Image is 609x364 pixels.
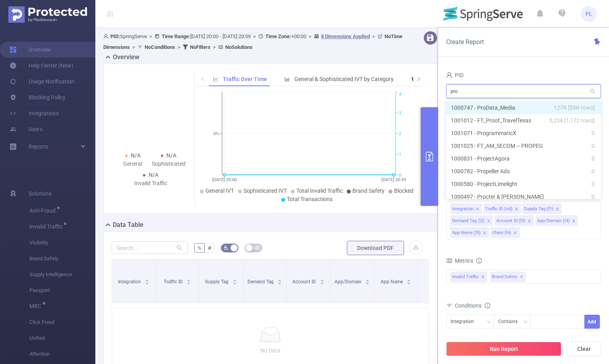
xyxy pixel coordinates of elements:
i: icon: close [476,207,479,212]
span: Brand Safety [490,272,526,282]
i: icon: caret-up [232,278,237,281]
div: Sort [406,278,411,283]
li: Demand Tag (l2) [450,215,493,226]
li: Supply Tag (l1) [522,203,562,214]
li: Traffic ID (tid) [483,203,521,214]
a: Blocking Policy [10,89,66,105]
span: 0 [592,167,595,176]
li: Integration [450,203,482,214]
tspan: 4 [399,92,401,97]
span: N/A [166,152,176,159]
div: Integration [450,315,479,328]
b: No Filters [190,44,211,50]
a: Usage Notification [10,74,74,89]
span: Total Transactions [287,196,333,202]
span: ✕ [520,272,523,282]
li: Account ID (l3) [495,215,534,226]
i: icon: close [514,207,518,212]
span: > [130,44,137,50]
span: 0 [592,154,595,163]
button: Clear [567,342,601,356]
i: icon: caret-up [365,278,370,281]
li: 1001012 - FT_Proof_TravelTexas [446,114,601,127]
div: General [115,160,151,168]
span: Brand Safety [29,251,95,267]
i: icon: table [255,245,259,250]
a: Integrations [10,105,59,121]
div: Sort [277,278,282,283]
i: icon: caret-down [320,281,324,284]
li: Chain (l6) [491,227,520,238]
span: 0 [592,129,595,137]
i: icon: right [416,76,421,81]
span: App Name [381,279,404,285]
span: > [306,33,314,39]
i: icon: close [487,219,491,224]
span: Sophisticated IVT [244,188,287,194]
span: Visibility [29,235,95,251]
b: No Conditions [145,44,175,50]
span: > [370,33,377,39]
i: icon: caret-down [232,281,237,284]
p: No Data [118,346,422,355]
span: PID [446,72,464,78]
span: Account ID [292,279,317,285]
span: Anti-Fraud [29,208,58,213]
span: Solutions [29,186,52,201]
span: Blocked [394,188,414,194]
span: SpringServe [DATE] 20:00 - [DATE] 20:59 +00:00 [103,33,402,50]
img: Protected Media [8,6,87,23]
span: Traffic Over Time [223,76,267,82]
div: Sort [186,278,191,283]
u: 8 Dimensions Applied [321,33,370,39]
i: icon: caret-down [145,281,149,284]
tspan: 0 [399,172,401,178]
span: Reports [29,143,48,150]
div: Sort [365,278,370,283]
li: 1001025 - FT_AM_SECOM – PROPEG [446,139,601,152]
input: Search... [112,241,188,254]
i: icon: close [555,207,559,212]
i: icon: down [523,319,528,325]
i: icon: caret-down [278,281,282,284]
span: 127K [55K rows] [554,103,595,112]
span: Demand Tag [247,279,275,285]
i: icon: info-circle [485,303,490,308]
span: Unified [29,330,95,346]
tspan: 1 [399,152,401,157]
tspan: [DATE] 20:00 [212,177,237,182]
h2: Data Table [113,220,143,230]
span: 0 [592,180,595,188]
span: ✕ [481,272,485,282]
div: Supply Tag (l1) [524,204,553,214]
i: icon: down [487,319,491,325]
span: 5,234 [1,172 rows] [549,116,595,125]
i: icon: info-circle [476,258,482,263]
div: Account ID (l3) [496,216,526,226]
div: App Name (l5) [452,228,481,238]
li: 1001071 - ProgrammaticX [446,127,601,139]
tspan: 3 [399,110,401,116]
i: icon: caret-down [407,281,411,284]
div: Sophisticated [151,160,186,168]
span: Passport [29,283,95,298]
span: PL [586,6,592,22]
div: Sort [320,278,325,283]
li: 1000580 - ProjectLimelight [446,178,601,190]
i: icon: caret-up [278,278,282,281]
span: Attention [29,346,95,362]
span: > [211,44,218,50]
i: icon: close [572,219,576,224]
span: Invalid Traffic [29,224,65,229]
tspan: 0% [213,131,219,136]
i: icon: bar-chart [284,76,290,82]
li: 1000782 - Propeller Ads [446,165,601,178]
i: icon: close [528,219,532,224]
span: App/Domain [334,279,363,285]
div: Chain (l6) [492,228,511,238]
span: > [251,33,258,39]
b: No Solutions [225,44,253,50]
button: Add [584,315,600,329]
a: Overview [10,42,51,58]
i: icon: caret-up [320,278,324,281]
